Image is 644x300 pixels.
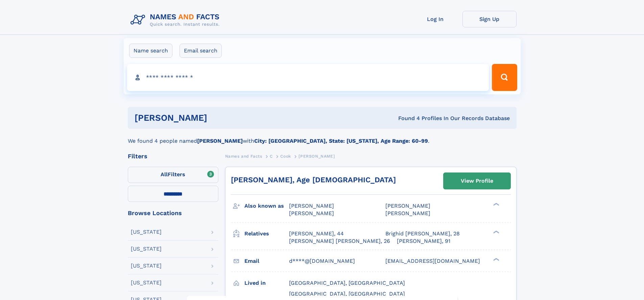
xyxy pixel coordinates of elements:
[385,210,430,216] span: [PERSON_NAME]
[197,138,243,144] b: [PERSON_NAME]
[492,230,500,234] div: ❯
[385,203,430,209] span: [PERSON_NAME]
[131,229,162,235] div: [US_STATE]
[303,115,510,122] div: Found 4 Profiles In Our Records Database
[128,210,218,216] div: Browse Locations
[492,257,500,261] div: ❯
[299,154,335,159] span: [PERSON_NAME]
[289,203,334,209] span: [PERSON_NAME]
[244,255,289,267] h3: Email
[244,200,289,212] h3: Also known as
[131,280,162,285] div: [US_STATE]
[161,171,168,178] span: All
[492,202,500,207] div: ❯
[492,64,517,91] button: Search Button
[289,210,334,216] span: [PERSON_NAME]
[127,64,489,91] input: search input
[280,154,291,159] span: Cook
[270,154,273,159] span: C
[128,11,225,29] img: Logo Names and Facts
[231,176,396,184] a: [PERSON_NAME], Age [DEMOGRAPHIC_DATA]
[444,173,510,189] a: View Profile
[128,153,218,159] div: Filters
[280,152,291,160] a: Cook
[289,280,405,286] span: [GEOGRAPHIC_DATA], [GEOGRAPHIC_DATA]
[408,11,462,27] a: Log In
[128,167,218,183] label: Filters
[289,230,344,237] a: [PERSON_NAME], 44
[462,11,517,27] a: Sign Up
[461,173,493,189] div: View Profile
[289,237,390,245] a: [PERSON_NAME] [PERSON_NAME], 26
[131,246,162,252] div: [US_STATE]
[225,152,262,160] a: Names and Facts
[131,263,162,269] div: [US_STATE]
[270,152,273,160] a: C
[385,230,460,237] a: Brighid [PERSON_NAME], 28
[254,138,428,144] b: City: [GEOGRAPHIC_DATA], State: [US_STATE], Age Range: 60-99
[244,277,289,289] h3: Lived in
[289,291,405,297] span: [GEOGRAPHIC_DATA], [GEOGRAPHIC_DATA]
[129,44,172,58] label: Name search
[385,258,480,264] span: [EMAIL_ADDRESS][DOMAIN_NAME]
[397,237,450,245] a: [PERSON_NAME], 91
[180,44,222,58] label: Email search
[244,228,289,239] h3: Relatives
[128,129,517,145] div: We found 4 people named with .
[135,114,303,122] h1: [PERSON_NAME]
